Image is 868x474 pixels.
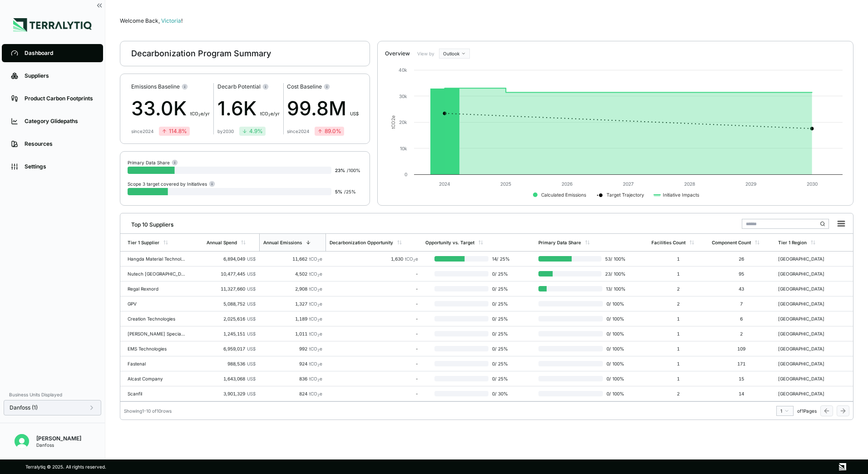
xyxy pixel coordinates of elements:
div: 924 [263,361,322,366]
div: Nutech [GEOGRAPHIC_DATA] [128,271,186,276]
div: 1,630 [330,256,418,262]
div: - [330,391,418,396]
div: Category Glidepaths [25,118,94,125]
div: - [330,361,418,366]
span: 0 / 100 % [603,316,626,321]
div: - [330,376,418,381]
div: [GEOGRAPHIC_DATA] [778,391,836,396]
span: / 25 % [344,189,356,194]
div: Overview [385,50,410,57]
div: 2 [651,391,705,396]
span: US$ [247,286,256,291]
text: 2027 [623,181,634,187]
span: / 100 % [347,168,360,173]
div: 33.0K [131,94,210,123]
div: - [330,286,418,291]
text: 40k [399,67,407,73]
div: 99.8M [287,94,359,123]
span: tCO e [309,271,322,276]
div: 43 [712,286,771,291]
div: 1,643,068 [207,376,255,381]
text: Target Trajectory [607,192,644,198]
span: 0 / 100 % [603,376,626,381]
div: Scope 3 target covered by Initiatives [128,180,215,187]
span: tCO e [309,301,322,306]
span: t CO e/yr [260,111,280,116]
div: - [330,301,418,306]
span: tCO e [309,361,322,366]
div: Fastenal [128,361,186,366]
span: US$ [247,346,256,351]
div: 11,327,660 [207,286,255,291]
tspan: 2 [390,118,396,121]
img: Logo [13,18,92,32]
span: 0 / 100 % [603,391,626,396]
div: 109 [712,346,771,351]
div: 1.6K [217,94,280,123]
div: - [330,271,418,276]
text: 2025 [500,181,511,187]
span: 5 % [335,189,342,194]
span: US$ [247,271,256,276]
div: Business Units Displayed [4,389,101,400]
text: Initiative Impacts [663,192,699,198]
span: tCO e [309,256,322,262]
text: 2029 [745,181,756,187]
sub: 2 [198,113,201,117]
div: [GEOGRAPHIC_DATA] [778,256,836,262]
sub: 2 [317,318,320,322]
div: 1,011 [263,331,322,336]
span: US$ [247,376,256,381]
div: Decarbonization Opportunity [330,240,393,245]
div: 992 [263,346,322,351]
div: 15 [712,376,771,381]
text: 2028 [684,181,695,187]
button: Outlook [439,49,470,59]
div: Facilities Count [651,240,686,245]
div: 2 [712,331,771,336]
div: 1 [651,256,705,262]
span: US$ [247,391,256,396]
span: 0 / 25 % [488,271,513,276]
span: 0 / 25 % [488,286,513,291]
text: 10k [400,146,407,151]
sub: 2 [317,303,320,307]
div: Component Count [712,240,751,245]
div: 4,502 [263,271,322,276]
sub: 2 [317,258,320,262]
div: 988,536 [207,361,255,366]
span: Danfoss (1) [10,404,38,411]
sub: 2 [317,273,320,277]
text: Calculated Emissions [541,192,586,197]
span: 0 / 25 % [488,316,513,321]
span: 0 / 25 % [488,331,513,336]
text: 2030 [807,181,818,187]
sub: 2 [317,378,320,382]
div: - [330,346,418,351]
span: 0 / 30 % [488,391,513,396]
div: [PERSON_NAME] Specialty Company [128,331,186,336]
div: Tier 1 Supplier [128,240,159,245]
div: 1 [651,361,705,366]
div: 2 [651,286,705,291]
span: t CO e/yr [190,111,210,116]
div: 1 [651,346,705,351]
span: 53 / 100 % [602,256,626,262]
div: Suppliers [25,72,94,79]
div: 89.0 % [317,128,341,135]
div: Cost Baseline [287,83,359,90]
span: 13 / 100 % [602,286,626,291]
div: 1 [651,271,705,276]
div: [PERSON_NAME] [36,435,81,442]
div: 6 [712,316,771,321]
sub: 2 [317,393,320,397]
div: Annual Spend [207,240,237,245]
div: Showing 1 - 10 of 10 rows [124,408,172,414]
span: of 1 Pages [797,408,817,414]
div: 11,662 [263,256,322,262]
text: 0 [404,172,407,177]
sub: 2 [317,348,320,352]
div: 2,025,616 [207,316,255,321]
sub: 2 [413,258,415,262]
div: 14 [712,391,771,396]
